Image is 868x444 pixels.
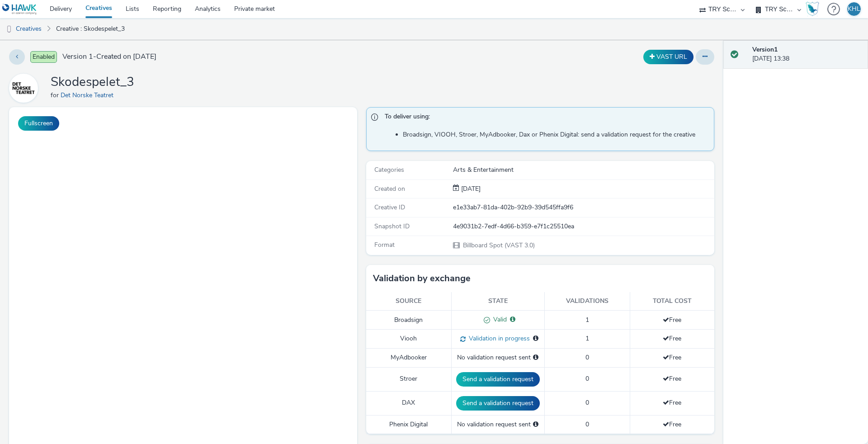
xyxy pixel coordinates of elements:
[61,91,117,99] a: Det Norske Teatret
[585,334,589,343] span: 1
[752,45,861,64] div: [DATE] 13:38
[366,311,451,330] td: Broadsign
[848,2,860,16] div: KHL
[462,241,535,250] span: Billboard Spot (VAST 3.0)
[374,222,410,231] span: Snapshot ID
[373,272,471,285] h3: Validation by exchange
[544,292,630,311] th: Validations
[490,315,507,324] span: Valid
[453,165,713,175] div: Arts & Entertainment
[641,50,696,64] div: Duplicate the creative as a VAST URL
[30,51,57,63] span: Enabled
[366,349,451,367] td: MyAdbooker
[453,203,713,212] div: e1e33ab7-81da-402b-92b9-39d545ffa9f6
[663,316,681,324] span: Free
[752,45,778,54] strong: Version 1
[453,222,713,231] div: 4e9031b2-7edf-4d66-b359-e7f1c25510ea
[456,420,540,429] div: No validation request sent
[663,420,681,429] span: Free
[51,74,134,91] h1: Skodespelet_3
[456,353,540,362] div: No validation request sent
[585,398,589,407] span: 0
[663,353,681,362] span: Free
[459,184,481,193] span: [DATE]
[403,130,709,139] li: Broadsign, VIOOH, Stroer, MyAdbooker, Dax or Phenix Digital: send a validation request for the cr...
[466,334,530,343] span: Validation in progress
[374,184,405,193] span: Created on
[366,330,451,349] td: Viooh
[5,25,14,34] img: dooh
[374,203,405,212] span: Creative ID
[663,374,681,383] span: Free
[366,367,451,391] td: Stroer
[18,116,59,131] button: Fullscreen
[533,353,538,362] div: Please select a deal below and click on Send to send a validation request to MyAdbooker.
[366,415,451,434] td: Phenix Digital
[459,184,481,194] div: Creation 27 August 2025, 13:38
[585,374,589,383] span: 0
[366,391,451,415] td: DAX
[52,18,129,40] a: Creative : Skodespelet_3
[374,241,395,249] span: Format
[663,334,681,343] span: Free
[10,75,37,101] img: Det Norske Teatret
[806,2,819,16] img: Hawk Academy
[51,91,61,99] span: for
[451,292,544,311] th: State
[585,316,589,324] span: 1
[806,2,823,16] a: Hawk Academy
[585,353,589,362] span: 0
[2,4,37,15] img: undefined Logo
[62,52,156,62] span: Version 1 - Created on [DATE]
[456,372,540,387] button: Send a validation request
[385,112,705,124] span: To deliver using:
[366,292,451,311] th: Source
[630,292,714,311] th: Total cost
[643,50,693,64] button: VAST URL
[374,165,404,174] span: Categories
[533,420,538,429] div: Please select a deal below and click on Send to send a validation request to Phenix Digital.
[663,398,681,407] span: Free
[9,84,42,92] a: Det Norske Teatret
[585,420,589,429] span: 0
[456,396,540,411] button: Send a validation request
